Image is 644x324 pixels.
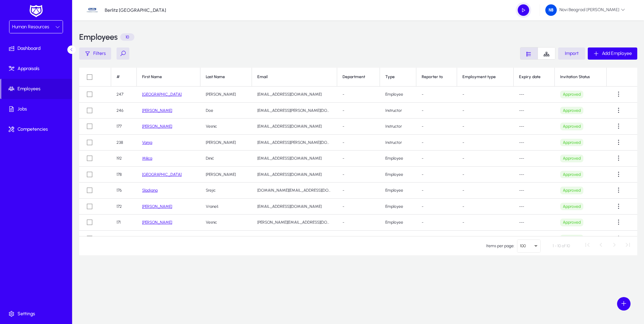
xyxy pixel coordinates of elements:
td: - [416,199,457,215]
td: --- [514,119,555,135]
td: 247 [111,87,137,103]
td: - [457,119,513,135]
p: Approved [560,139,583,147]
td: - [337,215,380,231]
td: - [337,231,380,247]
div: Type [385,74,395,79]
td: Employee [380,87,416,103]
td: Employee [380,215,416,231]
td: [EMAIL_ADDRESS][PERSON_NAME][DOMAIN_NAME] [252,103,337,119]
button: Novi Beograd [PERSON_NAME] [540,4,631,16]
td: [DOMAIN_NAME][EMAIL_ADDRESS][DOMAIN_NAME] [252,183,337,199]
img: white-logo.png [28,4,44,18]
td: --- [514,151,555,167]
td: --- [514,135,555,151]
td: - [457,183,513,199]
td: Employee [380,167,416,183]
th: Invitation Status [555,68,606,87]
td: Srejic [200,183,252,199]
td: - [457,87,513,103]
td: 171 [111,215,137,231]
a: [PERSON_NAME] [142,204,172,209]
td: Instructor [380,119,416,135]
td: [EMAIL_ADDRESS][DOMAIN_NAME] [252,87,337,103]
img: 34.jpg [86,4,99,17]
mat-paginator: Select page [79,236,637,255]
td: - [337,183,380,199]
td: Employee [380,199,416,215]
td: Mourad [200,231,252,247]
td: - [457,199,513,215]
td: - [457,151,513,167]
a: Appraisals [1,59,73,79]
td: - [416,215,457,231]
td: - [457,167,513,183]
td: [EMAIL_ADDRESS][DOMAIN_NAME] [252,151,337,167]
a: Settings [1,304,73,324]
td: --- [514,103,555,119]
td: --- [514,199,555,215]
span: Settings [1,311,73,317]
div: 1 - 10 of 10 [553,242,570,249]
td: 170 [111,231,137,247]
td: - [416,183,457,199]
div: Last Name [206,74,225,79]
p: Approved [560,219,583,226]
td: --- [514,87,555,103]
p: Approved [560,203,583,210]
td: - [416,87,457,103]
td: [PERSON_NAME] [200,135,252,151]
th: Reporter to [416,68,457,87]
span: Dashboard [1,45,73,52]
span: Filters [93,51,106,56]
span: Employees [1,86,72,92]
td: - [337,119,380,135]
td: - [337,151,380,167]
span: Add Employee [602,51,632,56]
td: - [457,231,513,247]
td: - [457,135,513,151]
span: Import [565,51,579,56]
div: Last Name [206,74,246,79]
a: Competencies [1,119,73,139]
td: - [416,167,457,183]
span: Appraisals [1,65,73,72]
td: - [337,135,380,151]
mat-button-toggle-group: Font Style [520,47,555,60]
td: Doe [200,103,252,119]
a: Sladjana [142,188,158,193]
img: 222.png [545,4,557,16]
p: Approved [560,107,583,115]
td: 176 [111,183,137,199]
button: Import [558,47,585,60]
td: - [457,215,513,231]
a: Jobs [1,99,73,119]
td: Instructor [380,135,416,151]
td: 192 [111,151,137,167]
a: [PERSON_NAME] [142,108,172,113]
td: Instructor [380,103,416,119]
button: Add Employee [588,47,637,60]
td: [EMAIL_ADDRESS][DOMAIN_NAME] [252,199,337,215]
td: 177 [111,119,137,135]
th: Employment type [457,68,513,87]
p: Approved [560,187,583,194]
td: [EMAIL_ADDRESS][DOMAIN_NAME] [252,119,337,135]
span: Competencies [1,126,73,133]
p: Approved [560,123,583,130]
div: First Name [142,74,195,79]
a: [GEOGRAPHIC_DATA] [142,92,182,97]
div: # [117,74,131,79]
th: Department [337,68,380,87]
span: Jobs [1,106,73,112]
td: Dinić [200,151,252,167]
p: Approved [560,171,583,179]
td: - [337,199,380,215]
td: - [416,151,457,167]
td: [EMAIL_ADDRESS][DOMAIN_NAME] [252,167,337,183]
a: Dashboard [1,38,73,59]
td: 172 [111,199,137,215]
td: - [416,135,457,151]
td: 238 [111,135,137,151]
td: - [337,167,380,183]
